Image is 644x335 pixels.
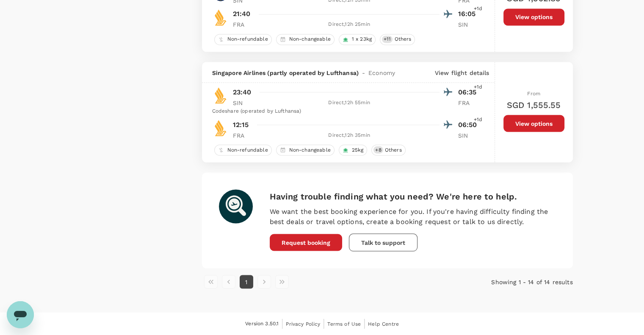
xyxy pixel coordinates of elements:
[339,34,376,45] div: 1 x 23kg
[212,119,229,136] img: SQ
[212,87,229,104] img: SQ
[359,69,368,77] span: -
[259,131,439,139] div: Direct , 12h 35min
[214,34,272,45] div: Non-refundable
[474,83,482,91] span: +1d
[391,36,415,43] span: Others
[233,20,254,29] p: FRA
[259,98,439,107] div: Direct , 12h 55min
[348,146,367,153] span: 25kg
[503,115,564,132] button: View options
[276,144,334,155] div: Non-changeable
[245,319,279,328] span: Version 3.50.1
[286,146,334,153] span: Non-changeable
[527,90,540,96] span: From
[286,319,320,328] a: Privacy Policy
[202,275,449,288] nav: pagination navigation
[380,34,415,45] div: +11Others
[212,107,479,115] div: Codeshare (operated by Lufthansa)
[371,144,405,155] div: +8Others
[224,36,271,43] span: Non-refundable
[233,119,249,130] p: 12:15
[270,206,556,227] p: We want the best booking experience for you. If you're having difficulty finding the best deals o...
[449,277,573,286] p: Showing 1 - 14 of 14 results
[233,9,251,19] p: 21:40
[458,20,479,29] p: SIN
[435,69,489,77] p: View flight details
[224,146,271,153] span: Non-refundable
[368,321,399,327] span: Help Centre
[458,119,479,130] p: 06:50
[458,98,479,107] p: FRA
[7,301,34,328] iframe: Button to launch messaging window
[270,234,342,251] button: Request booking
[212,69,359,77] span: Singapore Airlines (partly operated by Lufthansa)
[276,34,334,45] div: Non-changeable
[458,9,479,19] p: 16:05
[233,87,252,97] p: 23:40
[327,319,361,328] a: Terms of Use
[458,131,479,139] p: SIN
[349,233,417,251] button: Talk to support
[474,5,482,13] span: +1d
[503,8,564,25] button: View options
[214,144,272,155] div: Non-refundable
[286,321,320,327] span: Privacy Policy
[348,36,375,43] span: 1 x 23kg
[373,146,383,153] span: + 8
[474,115,482,124] span: +1d
[507,98,561,111] h6: SGD 1,555.55
[339,144,368,155] div: 25kg
[368,319,399,328] a: Help Centre
[286,36,334,43] span: Non-changeable
[327,321,361,327] span: Terms of Use
[381,146,405,153] span: Others
[270,189,556,203] h6: Having trouble finding what you need? We're here to help.
[233,131,254,139] p: FRA
[368,69,395,77] span: Economy
[382,36,392,43] span: + 11
[259,20,439,29] div: Direct , 12h 25min
[458,87,479,97] p: 06:35
[233,98,254,107] p: SIN
[212,9,229,26] img: SQ
[240,275,253,288] button: page 1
